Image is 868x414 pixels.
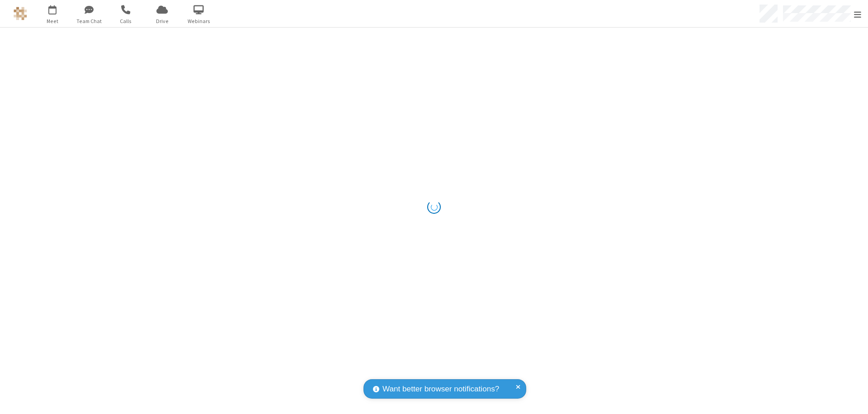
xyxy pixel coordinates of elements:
[382,383,499,395] span: Want better browser notifications?
[35,17,69,25] span: Meet
[14,7,27,20] img: QA Selenium DO NOT DELETE OR CHANGE
[145,17,179,25] span: Drive
[182,17,216,25] span: Webinars
[108,17,142,25] span: Calls
[72,17,106,25] span: Team Chat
